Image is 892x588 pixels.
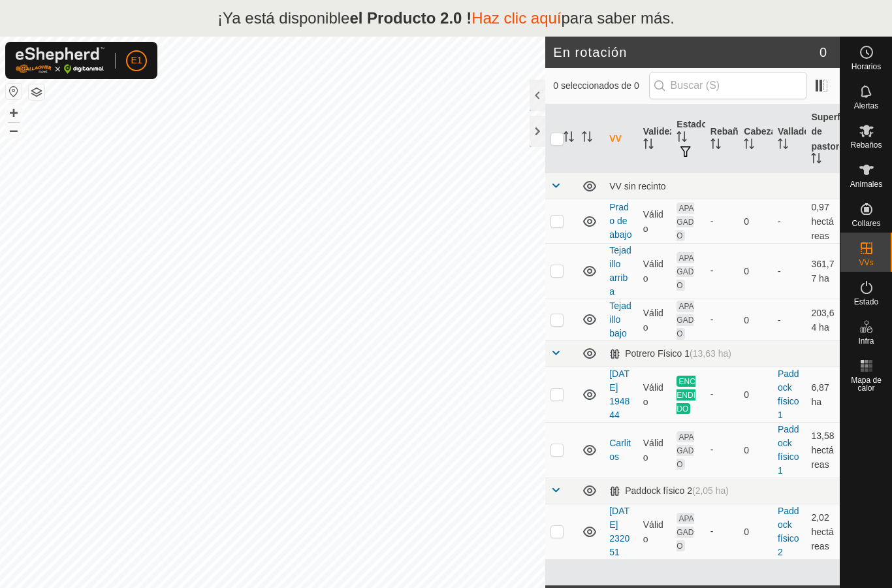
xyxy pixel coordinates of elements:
font: 0 [744,389,749,400]
p-sorticon: Activar para ordenar [710,140,721,151]
font: el Producto 2.0 ! [349,9,471,27]
font: - [710,314,714,325]
font: VV sin recinto [609,181,665,191]
p-sorticon: Activar para ordenar [744,140,754,151]
a: Tejadillo arriba [609,245,631,297]
font: Infra [858,336,874,346]
font: Rebaños [850,140,882,150]
input: Buscar (S) [649,72,807,99]
font: - [710,444,714,455]
font: - [710,526,714,536]
font: Animales [850,180,882,189]
p-sorticon: Activar para ordenar [811,155,821,165]
font: - [778,315,781,325]
font: 0 [744,216,749,227]
font: 6,87 ha [811,382,829,407]
font: para saber más. [562,9,675,27]
img: Logotipo de Gallagher [16,47,104,74]
font: - [778,266,781,276]
a: Paddock físico 1 [778,424,799,476]
font: 0 [744,527,749,537]
font: Validez [643,126,674,137]
font: Mapa de calor [851,376,882,393]
font: 0 [820,45,827,59]
p-sorticon: Activar para ordenar [564,133,574,144]
button: + [6,105,22,121]
font: APAGADO [677,432,693,468]
font: (2,05 ha) [692,485,729,496]
font: 0 [744,445,749,455]
p-sorticon: Activar para ordenar [677,133,687,144]
font: APAGADO [677,203,693,240]
font: Válido [643,259,663,284]
font: - [710,216,714,226]
font: 0,97 hectáreas [811,202,833,241]
font: 13,58 hectáreas [811,431,834,470]
font: En rotación [553,45,627,59]
font: Collares [852,219,880,228]
font: 0 [744,266,749,276]
font: E1 [131,55,142,65]
font: APAGADO [677,253,693,289]
a: Paddock físico 2 [778,506,799,557]
p-sorticon: Activar para ordenar [643,140,654,151]
font: Válido [643,382,663,407]
font: + [9,104,18,122]
font: Cabezas [744,126,781,137]
font: Potrero Físico 1 [625,348,690,359]
a: Paddock físico 1 [778,368,799,420]
p-sorticon: Activar para ordenar [582,133,592,144]
button: Restablecer Mapa [6,84,22,99]
a: Tejadillo bajo [609,301,631,338]
a: [DATE] 232051 [609,506,629,557]
font: Rebaño [710,126,744,137]
p-sorticon: Activar para ordenar [778,140,788,151]
button: Capas del Mapa [29,84,44,100]
a: Carlitos [609,438,631,462]
font: Válido [643,438,663,463]
button: – [6,122,22,138]
font: ENCENDIDO [677,376,695,413]
font: Estado [854,297,878,306]
font: Alertas [854,101,878,110]
font: – [9,121,18,139]
font: 0 seleccionados de 0 [553,80,639,91]
font: Paddock físico 2 [625,485,692,496]
font: Válido [643,307,663,332]
font: VV [609,133,622,144]
a: Haz clic aquí [471,9,561,27]
font: Válido [643,519,663,544]
font: Horarios [852,62,881,71]
font: VVs [859,258,873,267]
font: (13,63 ha) [690,348,731,359]
font: 0 [744,315,749,325]
a: [DATE] 194844 [609,368,629,420]
font: 361,77 ha [811,259,834,284]
font: ¡ [217,9,223,27]
font: APAGADO [677,514,693,550]
font: 2,02 hectáreas [811,512,833,551]
font: Vallado [778,126,810,137]
a: Prado de abajo [609,202,631,240]
font: Superficie de pastoreo [811,112,855,151]
font: Estado [677,119,707,129]
font: - [710,265,714,276]
font: - [778,216,781,227]
font: Válido [643,209,663,234]
font: Ya está disponible [223,9,349,27]
font: APAGADO [677,302,693,338]
font: - [710,389,714,399]
font: 203,64 ha [811,307,834,332]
